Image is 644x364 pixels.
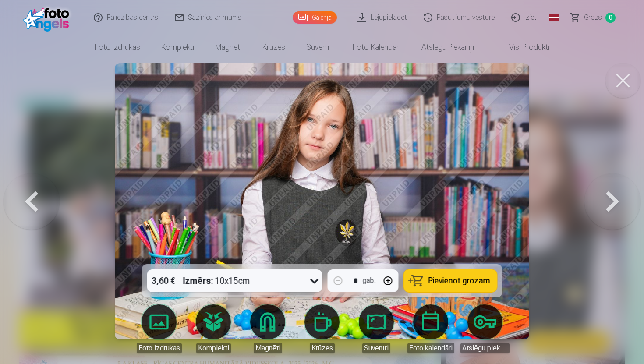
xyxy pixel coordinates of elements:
[205,35,252,60] a: Magnēti
[84,35,151,60] a: Foto izdrukas
[411,35,485,60] a: Atslēgu piekariņi
[183,275,213,287] strong: Izmērs :
[485,35,560,60] a: Visi produkti
[297,304,347,353] a: Krūzes
[252,35,296,60] a: Krūzes
[406,304,455,353] a: Foto kalendāri
[254,343,282,353] div: Magnēti
[362,343,390,353] div: Suvenīri
[137,343,182,353] div: Foto izdrukas
[428,277,490,285] span: Pievienot grozam
[196,343,231,353] div: Komplekti
[605,13,616,23] span: 0
[310,343,335,353] div: Krūzes
[23,4,74,32] img: /fa1
[460,304,510,353] a: Atslēgu piekariņi
[363,276,376,286] div: gab.
[584,12,602,23] span: Grozs
[342,35,411,60] a: Foto kalendāri
[147,269,180,292] div: 3,60 €
[407,343,454,353] div: Foto kalendāri
[352,304,401,353] a: Suvenīri
[293,11,337,24] a: Galerija
[460,343,510,353] div: Atslēgu piekariņi
[189,304,238,353] a: Komplekti
[134,304,184,353] a: Foto izdrukas
[151,35,205,60] a: Komplekti
[296,35,342,60] a: Suvenīri
[404,269,497,292] button: Pievienot grozam
[243,304,292,353] a: Magnēti
[183,269,250,292] div: 10x15cm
